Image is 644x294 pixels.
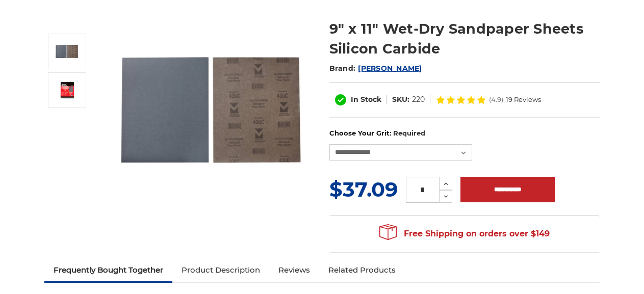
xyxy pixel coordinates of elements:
[489,96,503,103] span: (4.9)
[108,8,312,212] img: 9" x 11" Wet-Dry Sandpaper Sheets Silicon Carbide
[172,259,269,281] a: Product Description
[379,224,550,244] span: Free Shipping on orders over $149
[412,94,425,105] dd: 220
[329,177,398,202] span: $37.09
[329,19,600,59] h1: 9" x 11" Wet-Dry Sandpaper Sheets Silicon Carbide
[54,81,80,100] img: 9" x 11" Wet-Dry Sandpaper Sheets Silicon Carbide
[44,259,172,281] a: Frequently Bought Together
[393,129,425,137] small: Required
[351,95,381,104] span: In Stock
[392,94,409,105] dt: SKU:
[358,64,422,73] a: [PERSON_NAME]
[329,128,600,139] label: Choose Your Grit:
[506,96,541,103] span: 19 Reviews
[54,39,80,64] img: 9" x 11" Wet-Dry Sandpaper Sheets Silicon Carbide
[319,259,405,281] a: Related Products
[329,64,356,73] span: Brand:
[269,259,319,281] a: Reviews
